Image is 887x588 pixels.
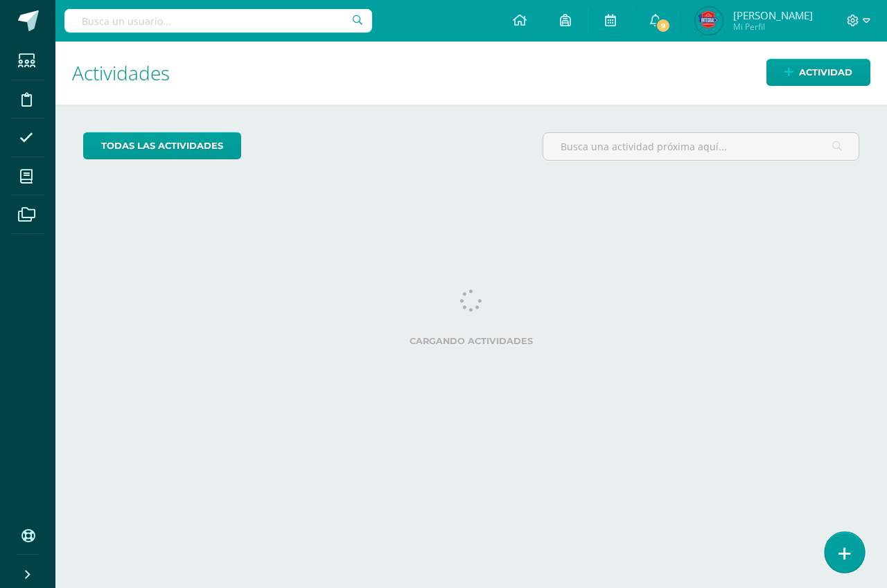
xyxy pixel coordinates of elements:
span: Mi Perfil [733,21,813,33]
img: 38eaf94feb06c03c893c1ca18696d927.png [695,7,723,35]
span: [PERSON_NAME] [733,8,813,22]
span: 9 [656,18,671,33]
label: Cargando actividades [83,336,859,346]
span: Actividad [799,60,852,85]
input: Busca una actividad próxima aquí... [543,133,859,160]
h1: Actividades [72,42,870,105]
a: Actividad [766,59,870,86]
input: Busca un usuario... [64,9,372,33]
a: todas las Actividades [83,132,241,159]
